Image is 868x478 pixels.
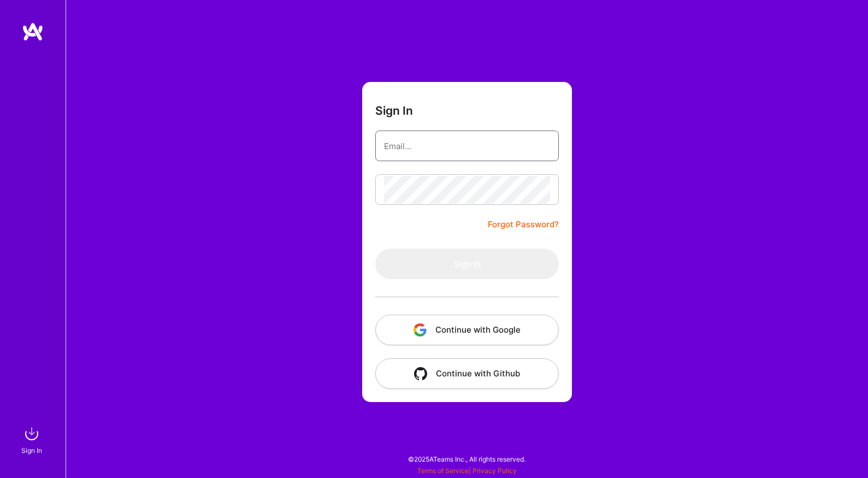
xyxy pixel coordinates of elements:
[375,358,559,389] button: Continue with Github
[22,22,44,42] img: logo
[473,467,517,475] a: Privacy Policy
[21,445,42,456] div: Sign In
[384,132,550,160] input: Email...
[66,445,868,473] div: © 2025 ATeams Inc., All rights reserved.
[375,104,413,117] h3: Sign In
[375,249,559,279] button: Sign In
[21,423,43,445] img: sign in
[414,323,427,337] img: icon
[417,467,517,475] span: |
[414,367,427,380] img: icon
[23,423,43,456] a: sign inSign In
[488,218,559,231] a: Forgot Password?
[375,315,559,345] button: Continue with Google
[417,467,469,475] a: Terms of Service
